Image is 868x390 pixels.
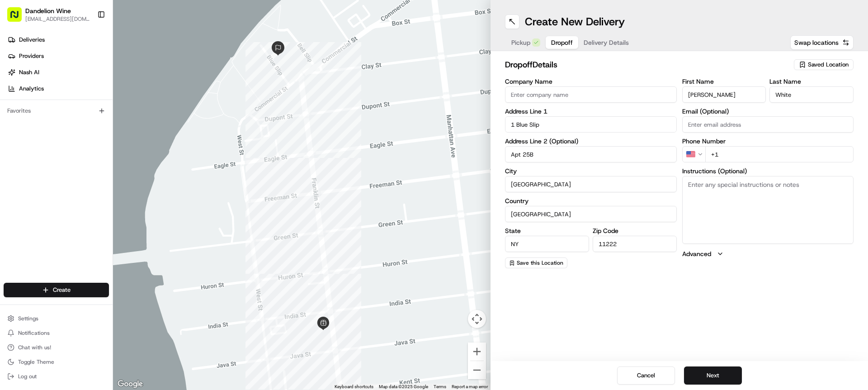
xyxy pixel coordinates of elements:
[505,176,677,192] input: Enter city
[19,68,39,76] span: Nash AI
[19,85,44,93] span: Analytics
[4,4,94,25] button: Dandelion Wine[EMAIL_ADDRESS][DOMAIN_NAME]
[19,52,44,60] span: Providers
[505,168,677,174] label: City
[505,236,589,252] input: Enter state
[9,9,27,27] img: Nash
[468,361,486,379] button: Zoom out
[4,33,113,47] a: Deliveries
[517,259,563,266] span: Save this Location
[154,89,165,100] button: Start new chat
[468,342,486,361] button: Zoom in
[98,140,101,147] span: •
[505,257,567,268] button: Save this Location
[682,168,854,174] label: Instructions (Optional)
[103,165,122,172] span: [DATE]
[85,202,145,211] span: API Documentation
[335,384,373,390] button: Keyboard shortcuts
[25,6,71,15] button: Dandelion Wine
[379,384,428,389] span: Map data ©2025 Google
[505,206,677,222] input: Enter country
[684,366,742,385] button: Next
[505,58,788,71] h2: dropoff Details
[682,249,854,258] button: Advanced
[505,138,677,144] label: Address Line 2 (Optional)
[505,86,677,103] input: Enter company name
[41,86,148,95] div: Start new chat
[19,86,35,103] img: 8571987876998_91fb9ceb93ad5c398215_72.jpg
[769,86,854,103] input: Enter last name
[28,140,96,147] span: Wisdom [PERSON_NAME]
[505,228,589,234] label: State
[28,165,96,172] span: Wisdom [PERSON_NAME]
[525,14,625,29] h1: Create New Delivery
[25,15,90,23] button: [EMAIL_ADDRESS][DOMAIN_NAME]
[73,199,149,215] a: 💻API Documentation
[64,224,109,231] a: Powered byPylon
[4,104,109,118] div: Favorites
[18,329,50,337] span: Notifications
[41,95,124,103] div: We're available if you need us!
[808,61,849,69] span: Saved Location
[682,249,711,258] label: Advanced
[4,81,113,96] a: Analytics
[794,38,839,47] span: Swap locations
[682,138,854,144] label: Phone Number
[682,108,854,114] label: Email (Optional)
[794,58,854,71] button: Saved Location
[593,236,677,252] input: Enter zip code
[18,141,25,148] img: 1736555255976-a54dd68f-1ca7-489b-9aae-adbdc363a1c4
[9,36,165,51] p: Welcome 👋
[593,228,677,234] label: Zip Code
[682,78,766,85] label: First Name
[18,202,69,211] span: Knowledge Base
[4,65,113,80] a: Nash AI
[682,116,854,133] input: Enter email address
[90,224,109,231] span: Pylon
[4,341,109,354] button: Chat with us!
[4,327,109,339] button: Notifications
[505,116,677,133] input: Enter address
[617,366,675,385] button: Cancel
[9,203,16,210] div: 📗
[584,38,629,47] span: Delivery Details
[4,312,109,325] button: Settings
[18,315,38,322] span: Settings
[76,203,84,210] div: 💻
[434,384,446,389] a: Terms (opens in new tab)
[18,373,37,380] span: Log out
[769,78,854,85] label: Last Name
[682,86,766,103] input: Enter first name
[98,165,101,172] span: •
[452,384,488,389] a: Report a map error
[505,108,677,114] label: Address Line 1
[18,358,54,366] span: Toggle Theme
[103,140,122,147] span: [DATE]
[24,58,149,68] input: Clear
[9,132,24,149] img: Wisdom Oko
[551,38,573,47] span: Dropoff
[5,199,73,215] a: 📗Knowledge Base
[18,344,51,351] span: Chat with us!
[505,78,677,85] label: Company Name
[705,146,854,162] input: Enter phone number
[9,118,61,125] div: Past conversations
[9,86,25,103] img: 1736555255976-a54dd68f-1ca7-489b-9aae-adbdc363a1c4
[19,36,45,44] span: Deliveries
[115,378,145,390] img: Google
[115,378,145,390] a: Open this area in Google Maps (opens a new window)
[53,286,71,294] span: Create
[511,38,530,47] span: Pickup
[790,35,854,50] button: Swap locations
[4,356,109,368] button: Toggle Theme
[4,49,113,63] a: Providers
[505,146,677,162] input: Apartment, suite, unit, etc.
[4,283,109,297] button: Create
[140,116,165,127] button: See all
[505,198,677,204] label: Country
[468,310,486,328] button: Map camera controls
[9,156,24,174] img: Wisdom Oko
[4,370,109,383] button: Log out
